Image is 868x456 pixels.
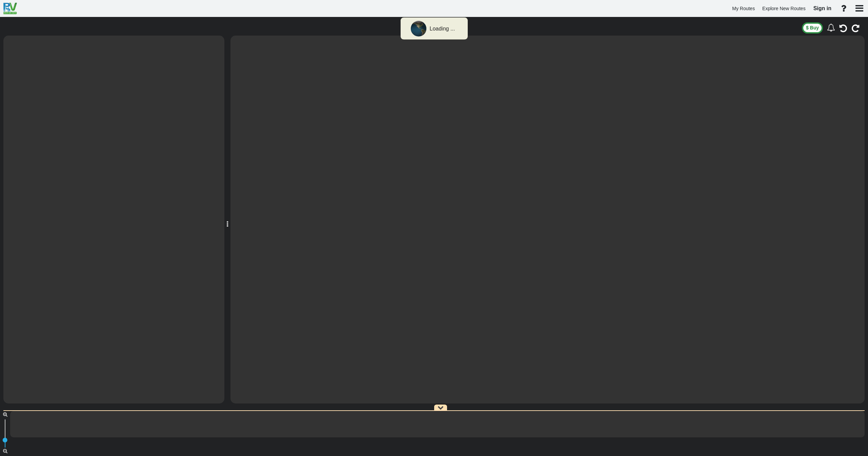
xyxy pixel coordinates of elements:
a: My Routes [729,2,758,15]
button: $ Buy [802,22,823,34]
div: Loading ... [430,25,455,33]
span: $ Buy [806,25,819,30]
span: Explore New Routes [762,6,806,11]
span: Sign in [813,5,831,11]
span: My Routes [732,6,755,11]
a: Sign in [810,1,834,16]
img: RvPlanetLogo.png [3,3,17,14]
a: Explore New Routes [759,2,809,15]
